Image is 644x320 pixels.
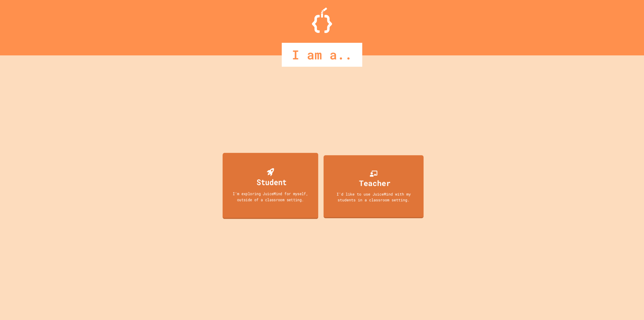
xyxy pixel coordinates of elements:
[257,176,287,188] div: Student
[359,177,390,189] div: Teacher
[312,8,332,33] img: Logo.svg
[282,43,362,67] div: I am a..
[227,191,313,202] div: I'm exploring JuiceMind for myself, outside of a classroom setting.
[329,191,419,202] div: I'd like to use JuiceMind with my students in a classroom setting.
